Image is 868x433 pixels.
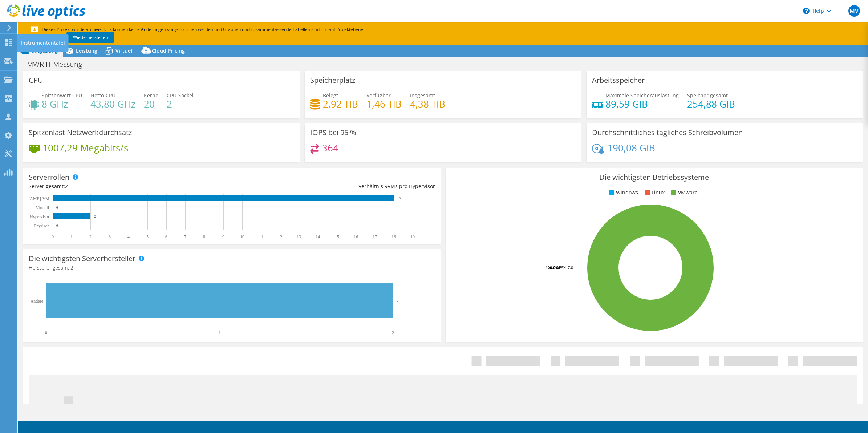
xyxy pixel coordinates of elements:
[385,183,388,190] span: 9
[687,92,728,99] span: Speicher gesamt
[70,234,73,239] text: 1
[29,76,43,84] h3: CPU
[184,234,186,239] text: 7
[144,100,158,108] h4: 20
[165,234,167,239] text: 6
[669,189,698,197] li: VMware
[66,32,114,43] a: Wiederherstellen
[90,92,115,99] span: Netto-CPU
[29,129,132,137] h3: Spitzenlast Netzwerkdurchsatz
[278,234,282,239] text: 12
[70,264,73,271] span: 2
[451,173,857,181] h3: Die wichtigsten Betriebssysteme
[167,100,194,108] h4: 2
[323,100,358,108] h4: 2,92 TiB
[29,173,69,181] h3: Serverrollen
[167,92,194,99] span: CPU-Sockel
[643,189,665,197] li: Linux
[559,265,573,270] tspan: ESXi 7.0
[545,265,559,270] tspan: 100.0%
[76,47,97,54] span: Leistung
[42,92,82,99] span: Spitzenwert CPU
[90,100,135,108] h4: 43,80 GHz
[24,60,93,68] h1: MWR IT Messung
[127,234,130,239] text: 4
[397,197,401,200] text: 18
[297,234,301,239] text: 13
[592,129,743,137] h3: Durchschnittliches tägliches Schreibvolumen
[232,182,435,190] div: Verhältnis: VMs pro Hypervisor
[222,234,224,239] text: 9
[410,100,445,108] h4: 4,38 TiB
[42,100,82,108] h4: 8 GHz
[316,234,320,239] text: 14
[115,47,134,54] span: Virtuell
[56,206,58,209] text: 0
[29,255,135,263] h3: Die wichtigsten Serverhersteller
[152,47,185,54] span: Cloud Pricing
[366,100,402,108] h4: 1,46 TiB
[848,5,860,17] span: MV
[410,234,415,239] text: 19
[310,76,355,84] h3: Speicherplatz
[592,76,645,84] h3: Arbeitsspeicher
[144,92,158,99] span: Kerne
[17,34,69,52] div: Instrumententafel
[56,224,58,227] text: 0
[29,264,435,272] h4: Hersteller gesamt:
[240,234,244,239] text: 10
[42,144,128,152] h4: 1007,29 Megabits/s
[392,330,394,335] text: 2
[605,92,679,99] span: Maximale Speicherauslastung
[607,144,655,152] h4: 190,08 GiB
[366,92,391,99] span: Verfügbar
[373,234,377,239] text: 17
[36,205,49,210] text: Virtuell
[30,214,49,219] text: Hypervisor
[397,299,399,303] text: 2
[146,234,149,239] text: 5
[803,8,810,14] svg: \n
[607,189,638,197] li: Windows
[89,234,92,239] text: 2
[410,92,435,99] span: Insgesamt
[259,234,263,239] text: 11
[203,234,205,239] text: 8
[323,92,338,99] span: Belegt
[109,234,111,239] text: 3
[310,129,356,137] h3: IOPS bei 95 %
[354,234,358,239] text: 16
[45,330,47,335] text: 0
[34,223,49,228] text: Physisch
[65,183,68,190] span: 2
[605,100,679,108] h4: 89,59 GiB
[52,234,54,239] text: 0
[31,25,387,41] p: Dieses Projekt wurde archiviert. Es können keine Änderungen vorgenommen werden und Graphen und zu...
[335,234,339,239] text: 15
[94,215,96,218] text: 2
[219,330,221,335] text: 1
[29,182,232,190] div: Server gesamt:
[31,299,43,304] text: Andere
[322,144,338,152] h4: 364
[687,100,735,108] h4: 254,88 GiB
[392,234,396,239] text: 18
